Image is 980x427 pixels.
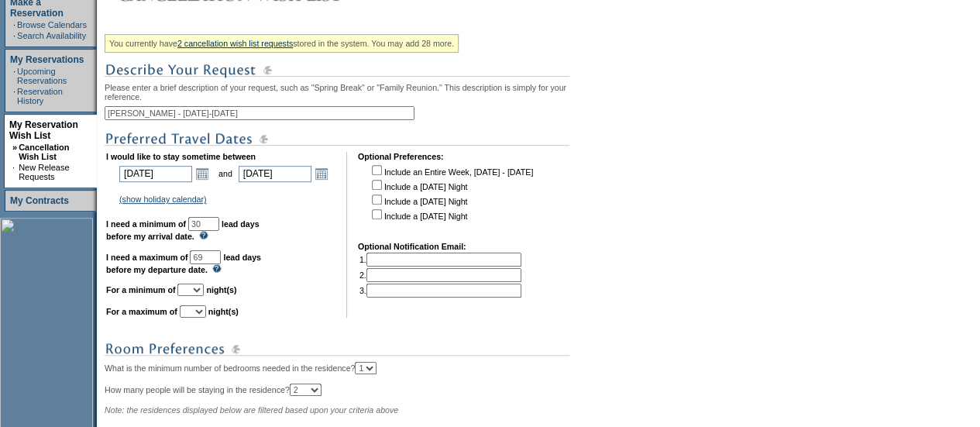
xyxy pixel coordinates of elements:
[17,87,63,105] a: Reservation History
[106,253,187,262] b: I need a maximum of
[19,143,69,161] a: Cancellation Wish List
[106,152,256,161] b: I would like to stay sometime between
[194,165,211,182] a: Open the calendar popup.
[313,165,330,182] a: Open the calendar popup.
[119,166,192,182] input: Date format: M/D/Y. Shortcut keys: [T] for Today. [UP] or [.] for Next Day. [DOWN] or [,] for Pre...
[177,39,293,48] a: 2 cancellation wish list requests
[239,166,311,182] input: Date format: M/D/Y. Shortcut keys: [T] for Today. [UP] or [.] for Next Day. [DOWN] or [,] for Pre...
[359,268,521,282] td: 2.
[212,264,222,273] img: questionMark_lightBlue.gif
[12,163,17,181] td: ·
[199,231,208,239] img: questionMark_lightBlue.gif
[358,152,444,161] b: Optional Preferences:
[17,20,87,29] a: Browse Calendars
[17,31,86,40] a: Search Availability
[106,307,177,316] b: For a maximum of
[359,284,521,298] td: 3.
[13,20,15,29] td: ·
[12,143,17,152] b: »
[17,67,67,85] a: Upcoming Reservations
[106,219,186,229] b: I need a minimum of
[13,87,15,105] td: ·
[13,31,15,40] td: ·
[9,119,78,141] a: My Reservation Wish List
[106,285,175,294] b: For a minimum of
[206,285,236,294] b: night(s)
[105,339,569,359] img: subTtlRoomPreferences.gif
[119,195,207,204] a: (show holiday calendar)
[359,253,521,267] td: 1.
[106,219,260,241] b: lead days before my arrival date.
[369,163,533,231] td: Include an Entire Week, [DATE] - [DATE] Include a [DATE] Night Include a [DATE] Night Include a [...
[106,253,261,274] b: lead days before my departure date.
[105,405,398,415] span: Note: the residences displayed below are filtered based upon your criteria above
[105,34,459,53] div: You currently have stored in the system. You may add 28 more.
[19,163,69,181] a: New Release Requests
[208,307,239,316] b: night(s)
[358,242,466,251] b: Optional Notification Email:
[10,195,69,206] a: My Contracts
[13,67,15,85] td: ·
[10,54,84,65] a: My Reservations
[216,163,235,184] td: and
